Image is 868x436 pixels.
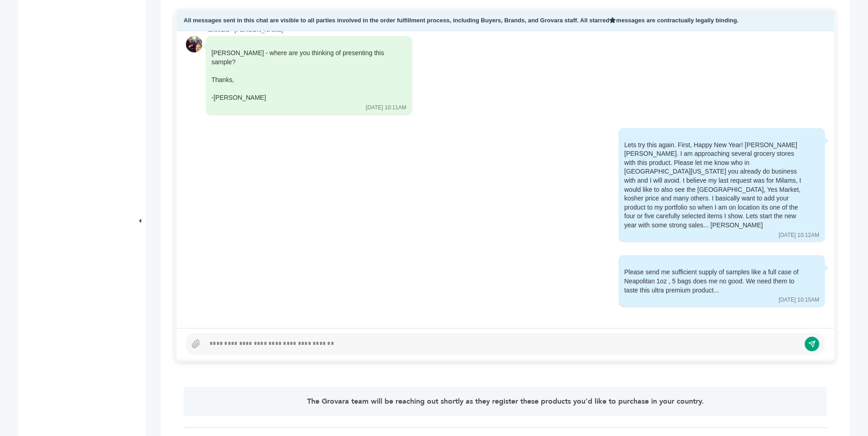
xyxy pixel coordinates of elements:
[624,268,806,295] div: Please send me sufficient supply of samples like a full case of Neapolitan 1oz , 5 bags does me n...
[211,49,394,103] div: [PERSON_NAME] - where are you thinking of presenting this sample?
[624,141,806,230] div: Lets try this again. First, Happy New Year! [PERSON_NAME] [PERSON_NAME]. I am approaching several...
[211,93,394,103] div: -[PERSON_NAME]
[779,231,819,239] div: [DATE] 10:12AM
[211,76,394,85] div: Thanks,
[209,396,801,407] p: The Grovara team will be reaching out shortly as they register these products you'd like to purch...
[366,104,406,112] div: [DATE] 10:11AM
[177,10,834,31] div: All messages sent in this chat are visible to all parties involved in the order fulfillment proce...
[779,296,819,304] div: [DATE] 10:15AM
